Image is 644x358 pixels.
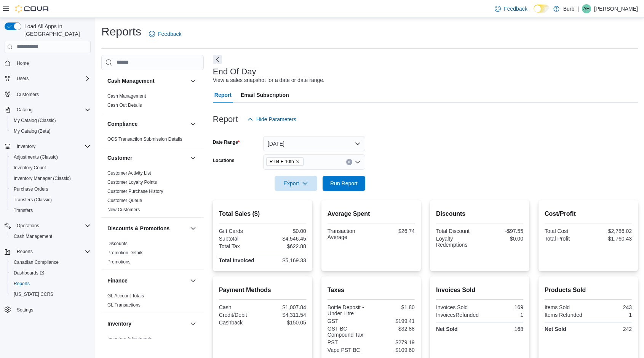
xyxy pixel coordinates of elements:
[11,258,62,267] a: Canadian Compliance
[275,176,317,191] button: Export
[107,293,144,299] span: GL Account Totals
[8,278,94,289] button: Reports
[101,92,204,113] div: Cash Management
[17,249,33,255] span: Reports
[545,209,632,218] h2: Cost/Profit
[107,277,128,284] h3: Finance
[107,136,182,142] a: OCS Transaction Submission Details
[264,228,306,234] div: $0.00
[213,76,324,84] div: View a sales snapshot for a date or date range.
[11,206,91,215] span: Transfers
[14,59,32,68] a: Home
[101,24,141,39] h1: Reports
[107,170,151,176] a: Customer Activity List
[436,304,478,310] div: Invoices Sold
[107,207,140,213] span: New Customers
[14,221,42,230] button: Operations
[5,55,91,335] nav: Complex example
[266,157,304,166] span: R-04 E 10th
[17,92,39,98] span: Customers
[328,326,370,338] div: GST BC Compound Tax
[590,326,632,332] div: 242
[219,243,261,249] div: Total Tax
[219,209,306,218] h2: Total Sales ($)
[2,246,94,257] button: Reports
[11,163,91,172] span: Inventory Count
[17,107,32,113] span: Catalog
[14,305,91,315] span: Settings
[328,318,370,324] div: GST
[107,336,152,342] a: Inventory Adjustments
[11,174,91,183] span: Inventory Manager (Classic)
[534,13,534,13] span: Dark Mode
[219,312,261,318] div: Credit/Debit
[107,197,142,204] span: Customer Queue
[11,185,91,194] span: Purchase Orders
[107,154,187,162] button: Customer
[11,206,36,215] a: Transfers
[14,105,91,114] span: Catalog
[213,115,238,124] h3: Report
[107,136,182,142] span: OCS Transaction Submission Details
[107,93,146,99] a: Cash Management
[264,304,306,310] div: $1,007.84
[264,257,306,263] div: $5,169.33
[279,176,313,191] span: Export
[189,153,198,162] button: Customer
[577,4,579,13] p: |
[481,236,523,242] div: $0.00
[330,180,358,187] span: Run Report
[2,73,94,84] button: Users
[8,289,94,300] button: [US_STATE] CCRS
[107,77,155,85] h3: Cash Management
[372,228,415,234] div: $26.74
[14,58,91,68] span: Home
[583,4,590,13] span: AH
[101,239,204,270] div: Discounts & Promotions
[264,319,306,326] div: $150.05
[11,116,59,125] a: My Catalog (Classic)
[107,259,131,265] a: Promotions
[2,88,94,100] button: Customers
[11,290,91,299] span: Washington CCRS
[328,209,415,218] h2: Average Spent
[11,268,47,278] a: Dashboards
[14,74,91,83] span: Users
[17,75,29,82] span: Users
[8,152,94,162] button: Adjustments (Classic)
[107,259,131,265] span: Promotions
[11,268,91,278] span: Dashboards
[146,26,184,42] a: Feedback
[15,5,50,13] img: Cova
[14,154,58,160] span: Adjustments (Classic)
[590,312,632,318] div: 1
[213,139,240,145] label: Date Range
[107,320,187,327] button: Inventory
[14,105,35,114] button: Catalog
[14,128,51,134] span: My Catalog (Beta)
[107,93,146,99] span: Cash Management
[563,4,575,13] p: Burb
[17,143,35,149] span: Inventory
[101,291,204,313] div: Finance
[21,22,91,38] span: Load All Apps in [GEOGRAPHIC_DATA]
[14,186,48,192] span: Purchase Orders
[8,115,94,126] button: My Catalog (Classic)
[189,276,198,285] button: Finance
[11,127,91,136] span: My Catalog (Beta)
[8,257,94,268] button: Canadian Compliance
[219,319,261,326] div: Cashback
[11,127,54,136] a: My Catalog (Beta)
[11,116,91,125] span: My Catalog (Classic)
[107,102,142,108] span: Cash Out Details
[323,176,365,191] button: Run Report
[2,220,94,231] button: Operations
[107,241,128,246] a: Discounts
[264,243,306,249] div: $622.88
[11,163,49,172] a: Inventory Count
[107,302,141,308] a: GL Transactions
[8,205,94,216] button: Transfers
[107,103,142,108] a: Cash Out Details
[219,304,261,310] div: Cash
[107,302,141,308] span: GL Transactions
